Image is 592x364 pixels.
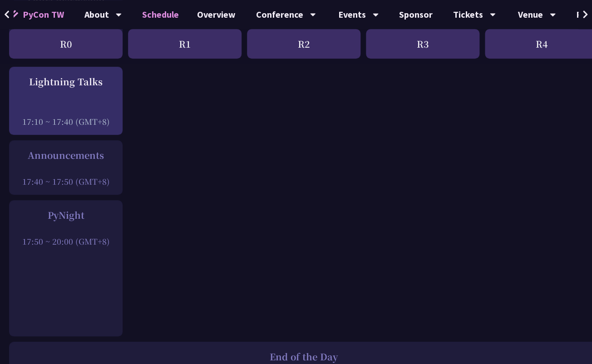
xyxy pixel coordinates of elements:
[14,148,118,162] div: Announcements
[247,29,360,59] div: R2
[14,236,118,247] div: 17:50 ~ 20:00 (GMT+8)
[14,75,118,89] div: Lightning Talks
[14,208,118,222] div: PyNight
[128,29,242,59] div: R1
[9,29,123,59] div: R0
[23,8,64,21] span: PyCon TW
[14,116,118,127] div: 17:10 ~ 17:40 (GMT+8)
[14,176,118,187] div: 17:40 ~ 17:50 (GMT+8)
[366,29,479,59] div: R3
[14,75,118,127] a: Lightning Talks 17:10 ~ 17:40 (GMT+8)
